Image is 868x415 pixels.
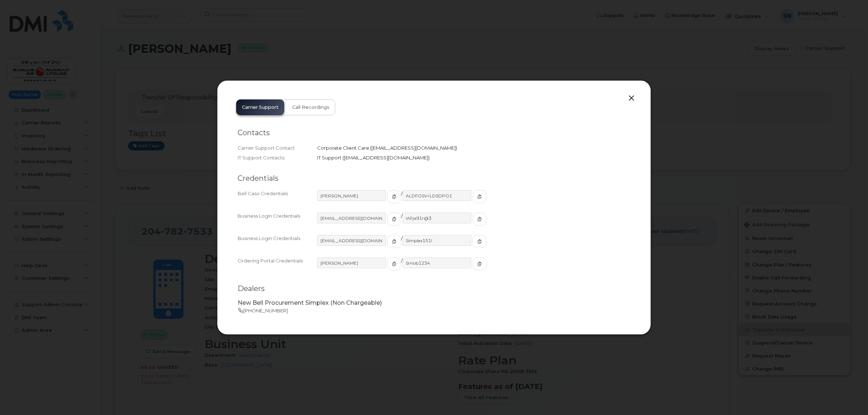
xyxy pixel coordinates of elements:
[473,213,486,226] button: copy to clipboard
[292,104,329,110] span: Call Recordings
[317,190,630,210] div: /
[317,213,630,232] div: /
[238,299,630,307] p: New Bell Procurement Simplex (Non Chargeable)
[238,154,317,161] div: IT Support Contacts
[387,213,401,226] button: copy to clipboard
[238,190,317,210] div: Bell Caso Credentials
[473,190,486,203] button: copy to clipboard
[238,284,630,293] h2: Dealers
[238,128,630,137] h2: Contacts
[238,174,630,183] h2: Credentials
[387,190,401,203] button: copy to clipboard
[317,235,630,254] div: /
[238,145,317,151] div: Carrier Support Contact
[387,257,401,270] button: copy to clipboard
[238,307,630,314] p: [PHONE_NUMBER]
[387,235,401,248] button: copy to clipboard
[238,235,317,254] div: Business Login Credentials
[317,257,630,277] div: /
[371,145,456,151] span: [EMAIL_ADDRESS][DOMAIN_NAME]
[837,384,863,410] iframe: Messenger Launcher
[317,145,369,151] span: Corporate Client Care
[473,257,486,270] button: copy to clipboard
[317,154,630,161] div: IT Support ([EMAIL_ADDRESS][DOMAIN_NAME])
[238,257,317,277] div: Ordering Portal Credentials
[238,213,317,232] div: Business Login Credentials
[473,235,486,248] button: copy to clipboard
